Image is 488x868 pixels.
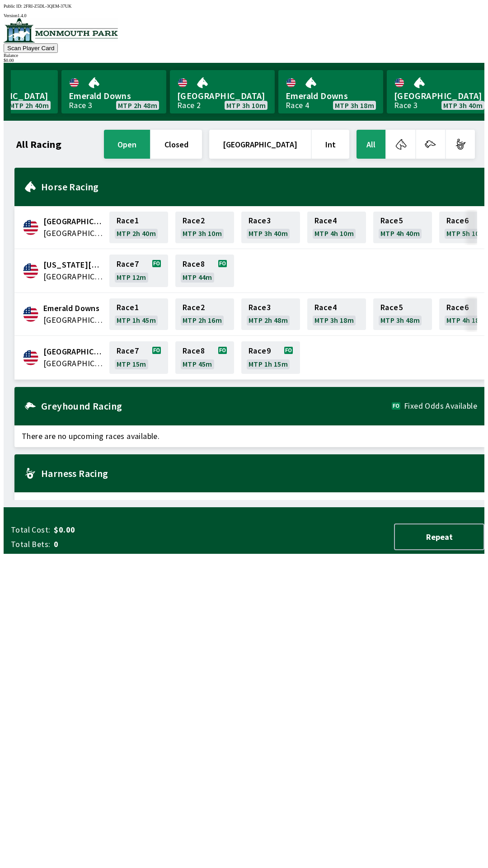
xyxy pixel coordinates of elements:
span: United States [43,358,104,369]
a: [GEOGRAPHIC_DATA]Race 2MTP 3h 10m [170,70,275,113]
span: United States [43,271,104,283]
span: MTP 4h 40m [380,230,420,237]
span: Race 8 [183,260,205,268]
span: MTP 5h 10m [446,230,486,237]
span: Race 9 [249,347,271,354]
span: Canterbury Park [43,216,104,227]
a: Emerald DownsRace 4MTP 3h 18m [278,70,383,113]
a: Race4MTP 3h 18m [307,298,366,330]
span: MTP 2h 40m [9,102,49,109]
span: Delaware Park [43,259,104,271]
span: 0 [54,539,196,550]
span: MTP 2h 48m [118,102,157,109]
span: Race 3 [249,217,271,224]
span: Race 8 [183,347,205,354]
span: MTP 3h 10m [226,102,266,109]
span: MTP 4h 10m [314,230,354,237]
span: Race 5 [380,217,403,224]
span: Race 4 [314,217,337,224]
span: [GEOGRAPHIC_DATA] [394,90,484,102]
button: Int [312,130,349,159]
span: MTP 3h 18m [335,102,374,109]
a: Race5MTP 4h 40m [373,212,432,243]
div: Race 2 [177,102,201,109]
span: Race 6 [446,217,469,224]
span: [GEOGRAPHIC_DATA] [177,90,267,102]
span: MTP 3h 10m [183,230,222,237]
h2: Horse Racing [41,183,477,190]
span: Repeat [402,532,476,542]
span: There are no upcoming races available. [14,492,484,514]
a: Race1MTP 2h 40m [109,212,168,243]
h2: Greyhound Racing [41,402,392,410]
span: 2FRI-Z5DL-3QEM-37UK [23,4,72,9]
span: Race 7 [117,260,139,268]
span: Race 7 [117,347,139,354]
span: $0.00 [54,524,196,535]
h1: All Racing [16,141,61,148]
span: Emerald Downs [286,90,376,102]
span: Race 1 [117,304,139,311]
span: MTP 1h 15m [249,360,288,368]
span: Race 2 [183,304,205,311]
a: Emerald DownsRace 3MTP 2h 48m [61,70,166,113]
div: Balance [4,53,484,58]
span: There are no upcoming races available. [14,425,484,447]
span: MTP 3h 40m [249,230,288,237]
a: Race2MTP 2h 16m [175,298,234,330]
span: Race 5 [380,304,403,311]
span: Total Cost: [11,524,50,535]
span: United States [43,314,104,326]
span: MTP 3h 18m [314,316,354,324]
span: MTP 44m [183,274,212,281]
span: MTP 3h 48m [380,316,420,324]
span: Emerald Downs [43,302,104,314]
span: MTP 2h 40m [117,230,156,237]
a: Race7MTP 15m [109,341,168,374]
button: [GEOGRAPHIC_DATA] [209,130,311,159]
div: Race 3 [394,102,418,109]
a: Race4MTP 4h 10m [307,212,366,243]
div: Version 1.4.0 [4,13,484,18]
span: Race 3 [249,304,271,311]
span: MTP 45m [183,360,212,368]
span: MTP 4h 18m [446,316,486,324]
a: Race3MTP 2h 48m [241,298,300,330]
div: $ 0.00 [4,58,484,63]
span: Race 6 [446,304,469,311]
h2: Harness Racing [41,470,477,477]
a: Race5MTP 3h 48m [373,298,432,330]
a: Race9MTP 1h 15m [241,341,300,374]
a: Race8MTP 45m [175,341,234,374]
button: All [357,130,385,159]
span: MTP 2h 16m [183,316,222,324]
span: United States [43,227,104,239]
button: Scan Player Card [4,43,58,53]
img: venue logo [4,18,118,42]
a: Race1MTP 1h 45m [109,298,168,330]
span: Total Bets: [11,539,50,550]
a: Race8MTP 44m [175,255,234,287]
button: closed [151,130,202,159]
span: Race 2 [183,217,205,224]
button: Repeat [394,524,484,550]
div: Public ID: [4,4,484,9]
a: Race3MTP 3h 40m [241,212,300,243]
span: Race 1 [117,217,139,224]
span: MTP 15m [117,360,146,368]
span: MTP 1h 45m [117,316,156,324]
span: MTP 2h 48m [249,316,288,324]
span: Monmouth Park [43,346,104,358]
span: MTP 12m [117,274,146,281]
span: Emerald Downs [69,90,159,102]
div: Race 4 [286,102,309,109]
span: Race 4 [314,304,337,311]
a: Race2MTP 3h 10m [175,212,234,243]
a: Race7MTP 12m [109,255,168,287]
button: open [104,130,150,159]
span: Fixed Odds Available [404,402,477,410]
span: MTP 3h 40m [443,102,483,109]
div: Race 3 [69,102,92,109]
